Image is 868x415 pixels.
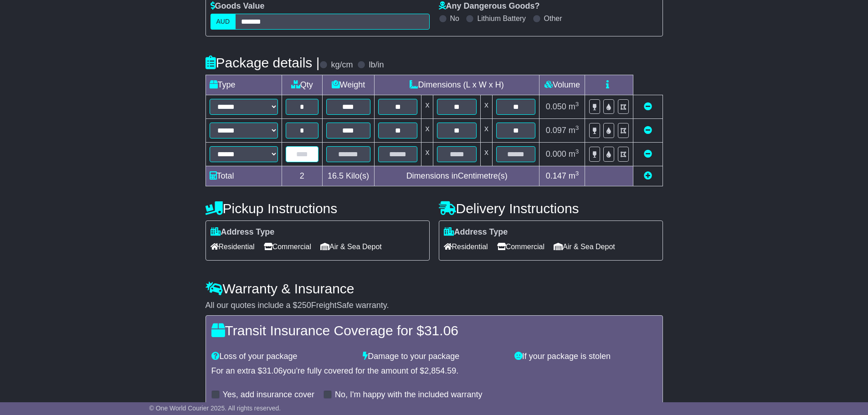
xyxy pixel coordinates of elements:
[510,352,662,362] div: If your package is stolen
[575,148,579,155] sup: 3
[223,390,314,400] label: Yes, add insurance cover
[644,126,652,135] a: Remove this item
[282,75,322,95] td: Qty
[205,301,663,311] div: All our quotes include a $ FreightSafe warranty.
[539,75,585,95] td: Volume
[497,240,544,254] span: Commercial
[546,102,566,111] span: 0.050
[211,240,255,254] span: Residential
[444,227,508,237] label: Address Type
[207,352,359,362] div: Loss of your package
[211,1,265,11] label: Goods Value
[644,102,652,111] a: Remove this item
[262,366,283,375] span: 31.06
[369,60,384,70] label: lb/in
[575,124,579,131] sup: 3
[205,55,320,70] h4: Package details |
[421,143,433,166] td: x
[569,102,579,111] span: m
[477,14,526,23] label: Lithium Battery
[205,201,430,216] h4: Pickup Instructions
[546,149,566,159] span: 0.000
[546,126,566,135] span: 0.097
[322,166,374,186] td: Kilo(s)
[320,240,382,254] span: Air & Sea Depot
[264,240,311,254] span: Commercial
[450,14,459,23] label: No
[358,352,510,362] div: Damage to your package
[575,170,579,177] sup: 3
[544,14,562,23] label: Other
[374,75,539,95] td: Dimensions (L x W x H)
[149,405,281,412] span: © One World Courier 2025. All rights reserved.
[480,143,492,166] td: x
[211,323,657,338] h4: Transit Insurance Coverage for $
[205,281,663,296] h4: Warranty & Insurance
[569,149,579,159] span: m
[328,171,344,180] span: 16.5
[424,366,456,375] span: 2,854.59
[439,1,540,11] label: Any Dangerous Goods?
[421,95,433,119] td: x
[444,240,488,254] span: Residential
[211,14,236,30] label: AUD
[421,119,433,143] td: x
[575,101,579,108] sup: 3
[211,227,275,237] label: Address Type
[554,240,615,254] span: Air & Sea Depot
[282,166,322,186] td: 2
[480,95,492,119] td: x
[205,75,282,95] td: Type
[569,171,579,180] span: m
[374,166,539,186] td: Dimensions in Centimetre(s)
[424,323,458,338] span: 31.06
[439,201,663,216] h4: Delivery Instructions
[298,301,311,310] span: 250
[644,149,652,159] a: Remove this item
[569,126,579,135] span: m
[331,60,353,70] label: kg/cm
[322,75,374,95] td: Weight
[211,366,657,376] div: For an extra $ you're fully covered for the amount of $ .
[205,166,282,186] td: Total
[644,171,652,180] a: Add new item
[546,171,566,180] span: 0.147
[480,119,492,143] td: x
[335,390,483,400] label: No, I'm happy with the included warranty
